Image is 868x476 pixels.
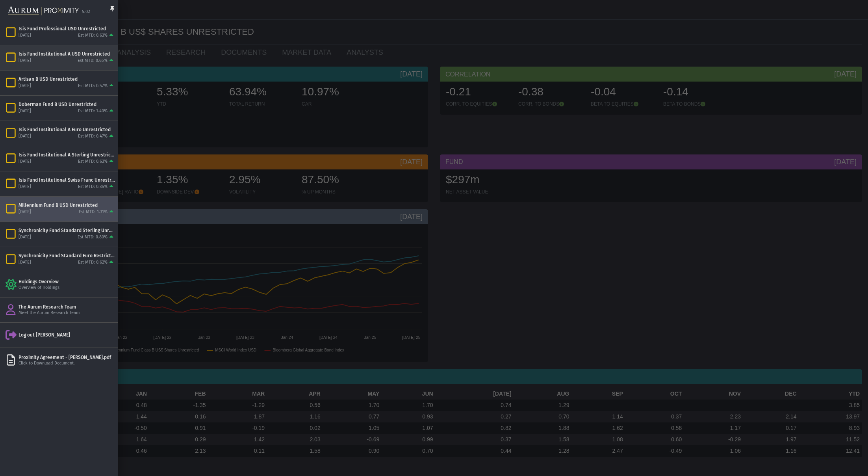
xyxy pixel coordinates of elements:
[79,209,108,215] div: Est MTD: 1.31%
[19,159,31,165] div: [DATE]
[8,2,79,20] img: Aurum-Proximity%20white.svg
[19,152,115,158] div: Isis Fund Institutional A Sterling Unrestricted
[78,134,108,139] div: Est MTD: 0.47%
[19,354,115,361] div: Proximity Agreement - [PERSON_NAME].pdf
[19,361,115,366] div: Click to Download Document.
[78,108,108,114] div: Est MTD: 1.40%
[19,285,115,291] div: Overview of Holdings
[19,304,115,310] div: The Aurum Research Team
[19,202,115,208] div: Millennium Fund B USD Unrestricted
[19,33,31,39] div: [DATE]
[78,33,108,39] div: Est MTD: 0.63%
[19,134,31,139] div: [DATE]
[19,227,115,234] div: Synchronicity Fund Standard Sterling Unrestricted
[19,26,115,32] div: Isis Fund Professional USD Unrestricted
[78,234,108,240] div: Est MTD: 0.80%
[19,332,115,338] div: Log out [PERSON_NAME]
[78,83,108,89] div: Est MTD: 0.57%
[78,58,108,64] div: Est MTD: 0.65%
[19,83,31,89] div: [DATE]
[19,177,115,183] div: Isis Fund Institutional Swiss Franc Unrestricted
[78,159,108,165] div: Est MTD: 0.63%
[19,108,31,114] div: [DATE]
[19,209,31,215] div: [DATE]
[19,260,31,266] div: [DATE]
[19,126,115,133] div: Isis Fund Institutional A Euro Unrestricted
[19,310,115,316] div: Meet the Aurum Research Team
[19,184,31,190] div: [DATE]
[19,101,115,108] div: Doberman Fund B USD Unrestricted
[19,279,115,285] div: Holdings Overview
[19,76,115,82] div: Artisan B USD Unrestricted
[78,260,108,266] div: Est MTD: 0.62%
[19,58,31,64] div: [DATE]
[82,9,91,15] div: 5.0.1
[19,234,31,240] div: [DATE]
[19,253,115,259] div: Synchronicity Fund Standard Euro Restricted
[78,184,108,190] div: Est MTD: 0.36%
[19,51,115,57] div: Isis Fund Institutional A USD Unrestricted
